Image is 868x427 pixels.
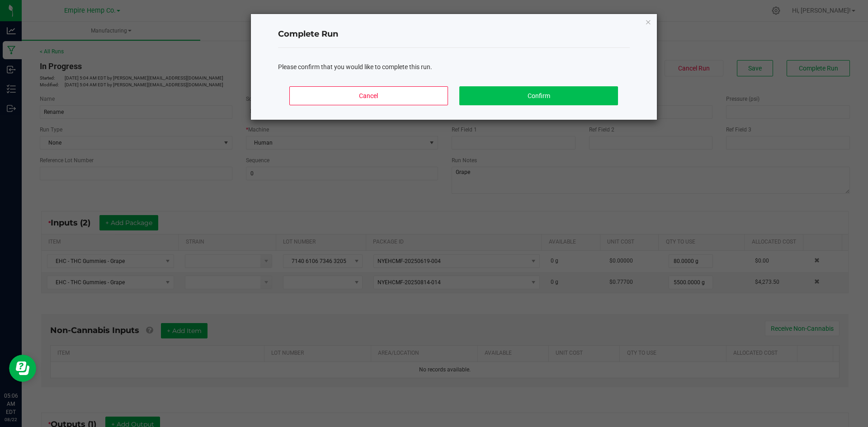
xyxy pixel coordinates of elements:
button: Close [645,16,651,27]
iframe: Resource center [9,355,36,382]
button: Confirm [459,86,618,105]
h4: Complete Run [278,28,630,40]
button: Cancel [289,86,448,105]
div: Please confirm that you would like to complete this run. [278,62,630,72]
